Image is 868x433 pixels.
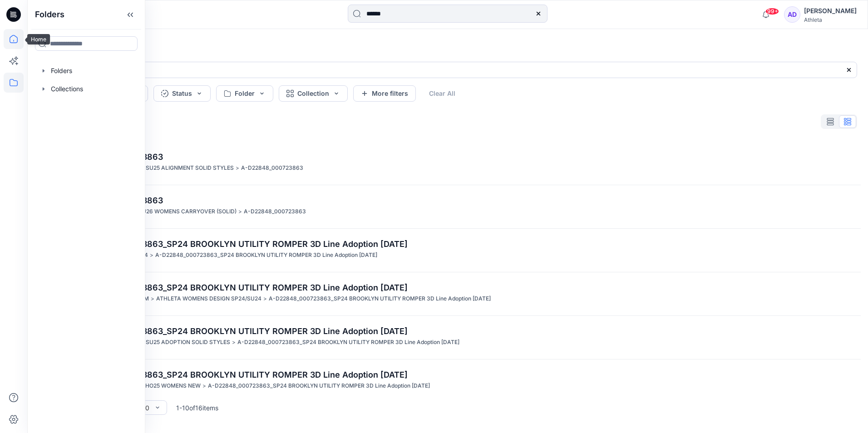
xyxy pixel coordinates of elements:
[232,338,236,347] p: >
[33,276,863,312] a: A-D22848_000723863_SP24 BROOKLYN UTILITY ROMPER 3D Line Adoption [DATE]ATHLETA COLOR WORKROOM>ATH...
[156,294,261,304] p: ATHLETA WOMENS DESIGN SP24/SU24
[202,381,206,391] p: >
[153,85,211,102] button: Status
[113,326,408,336] span: _000723863_SP24 BROOKLYN UTILITY ROMPER 3D Line Adoption [DATE]
[241,163,303,173] p: A-D22848_000723863
[113,239,408,249] span: _000723863_SP24 BROOKLYN UTILITY ROMPER 3D Line Adoption [DATE]
[155,251,377,260] p: A-D22848_000723863_SP24 BROOKLYN UTILITY ROMPER 3D Line Adoption 18APR23
[353,85,416,102] button: More filters
[33,189,863,225] a: A-D22848_000723863ATHLETA AUTO COLOR>SU26 WOMENS CARRYOVER (SOLID)>A-D22848_000723863
[804,5,857,16] div: [PERSON_NAME]
[150,251,153,260] p: >
[765,8,779,15] span: 99+
[138,338,230,347] p: SPSU25 ADOPTION SOLID STYLES
[33,145,863,181] a: A-D22848_000723863ATHLETA AUTO COLOR>SPSU25 ALIGNMENT SOLID STYLES>A-D22848_000723863
[138,163,234,173] p: SPSU25 ALIGNMENT SOLID STYLES
[142,403,149,413] div: 10
[238,207,242,216] p: >
[33,363,863,399] a: A-D22848_000723863_SP24 BROOKLYN UTILITY ROMPER 3D Line Adoption [DATE]ATHLETA AUTO COLOR>FAHO25 ...
[33,320,863,355] a: A-D22848_000723863_SP24 BROOKLYN UTILITY ROMPER 3D Line Adoption [DATE]ATHLETA AUTO COLOR>SPSU25 ...
[804,16,857,23] div: Athleta
[216,85,273,102] button: Folder
[269,294,491,304] p: A-D22848_000723863_SP24 BROOKLYN UTILITY ROMPER 3D Line Adoption 18APR23
[263,294,267,304] p: >
[33,232,863,268] a: A-D22848_000723863_SP24 BROOKLYN UTILITY ROMPER 3D Line Adoption [DATE]POONG IN>Poong In SPSU24>A...
[279,85,348,102] button: Collection
[176,403,218,413] p: 1 - 10 of 16 items
[31,36,864,62] h4: Search
[113,283,408,292] span: _000723863_SP24 BROOKLYN UTILITY ROMPER 3D Line Adoption [DATE]
[151,294,154,304] p: >
[138,381,201,391] p: FAHO25 WOMENS NEW
[784,6,800,23] div: AD
[208,381,430,391] p: A-D22848_000723863_SP24 BROOKLYN UTILITY ROMPER 3D Line Adoption 18APR23
[138,207,237,216] p: SU26 WOMENS CARRYOVER (SOLID)
[113,370,408,379] span: _000723863_SP24 BROOKLYN UTILITY ROMPER 3D Line Adoption [DATE]
[236,163,239,173] p: >
[244,207,306,216] p: A-D22848_000723863
[237,338,459,347] p: A-D22848_000723863_SP24 BROOKLYN UTILITY ROMPER 3D Line Adoption 18APR23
